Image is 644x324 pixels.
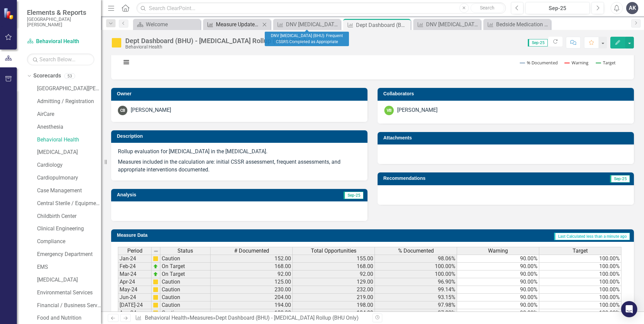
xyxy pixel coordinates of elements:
span: Warning [488,248,508,254]
td: 90.00% [457,278,539,286]
span: # Documented [234,248,269,254]
img: 8DAGhfEEPCf229AAAAAElFTkSuQmCC [153,249,159,254]
a: DNV [MEDICAL_DATA] (BHU): Appropriate Interventions In Place/Documented [415,20,479,29]
td: Jun-24 [118,294,152,301]
td: 155.00 [293,255,375,263]
h3: Description [117,134,364,139]
td: 100.00% [539,286,621,294]
td: 232.00 [293,286,375,294]
div: » » [135,314,367,322]
td: Aug-24 [118,309,152,317]
td: Jan-24 [118,255,152,263]
img: cBAA0RP0Y6D5n+AAAAAElFTkSuQmCC [153,295,158,300]
div: VB [384,106,394,115]
a: Financial / Business Services [37,302,101,310]
td: 90.00% [457,286,539,294]
td: Feb-24 [118,263,152,270]
a: Scorecards [33,72,61,80]
td: 204.00 [211,294,293,301]
a: EMS [37,263,101,271]
h3: Collaborators [383,91,631,96]
a: Compliance [37,238,101,246]
span: Search [480,5,494,10]
td: 152.00 [211,255,293,263]
span: Target [573,248,588,254]
small: [GEOGRAPHIC_DATA][PERSON_NAME] [27,17,94,28]
a: Central Sterile / Equipment Distribution [37,200,101,207]
td: Caution [160,301,211,309]
td: 93.15% [375,294,457,301]
td: On Target [160,263,211,270]
button: AK [626,2,638,14]
span: Status [178,248,193,254]
td: 92.00 [293,270,375,278]
div: 53 [64,73,75,79]
div: CB [118,106,127,115]
td: [DATE]-24 [118,301,152,309]
td: 194.00 [211,301,293,309]
td: 100.00% [539,301,621,309]
td: 100.00% [539,255,621,263]
td: Caution [160,286,211,294]
a: Welcome [135,20,199,29]
td: Caution [160,294,211,301]
a: Measures [190,315,213,321]
a: Environmental Services [37,289,101,297]
img: Caution [111,37,122,48]
div: Behavioral Health [125,44,306,50]
a: [MEDICAL_DATA] [37,149,101,156]
span: Sep-25 [528,39,548,46]
td: 97.83% [375,309,457,317]
div: Sep-25 [528,4,587,12]
span: Period [127,248,142,254]
img: ClearPoint Strategy [3,8,15,20]
a: Anesthesia [37,123,101,131]
a: Behavioral Health [37,136,101,144]
td: 90.00% [457,294,539,301]
a: Cardiology [37,161,101,169]
td: 100.00% [375,270,457,278]
td: 100.00% [539,270,621,278]
td: 92.00 [211,270,293,278]
a: Bedside Medication Verification - BHU [485,20,549,29]
a: Measure Update Report [205,20,260,29]
div: DNV [MEDICAL_DATA] (BHU): Frequent CSSRS Completed as Appropriate [265,32,349,46]
a: Admitting / Registration [37,98,101,105]
td: 125.00 [211,278,293,286]
img: cBAA0RP0Y6D5n+AAAAAElFTkSuQmCC [153,302,158,308]
a: Behavioral Health [27,38,94,45]
button: Show Target [596,60,616,66]
img: cBAA0RP0Y6D5n+AAAAAElFTkSuQmCC [153,287,158,292]
td: 90.00% [457,301,539,309]
div: Dept Dashboard (BHU) - [MEDICAL_DATA] Rollup (BHU Only) [356,21,409,29]
input: Search Below... [27,54,94,65]
td: 90.00% [457,309,539,317]
td: 97.98% [375,301,457,309]
div: Measure Update Report [216,20,260,29]
a: DNV [MEDICAL_DATA] (BHU): Frequent CSSRS Completed as Appropriate [275,20,339,29]
div: Open Intercom Messenger [621,301,637,317]
p: Rollup evaluation for [MEDICAL_DATA] in the [MEDICAL_DATA]. [118,148,361,157]
button: Show Warning [565,60,589,66]
td: 99.14% [375,286,457,294]
td: 129.00 [293,278,375,286]
span: Last Calculated less than a minute ago [554,233,630,240]
div: DNV [MEDICAL_DATA] (BHU): Frequent CSSRS Completed as Appropriate [286,20,339,29]
h3: Attachments [383,135,631,140]
td: May-24 [118,286,152,294]
td: 100.00% [375,263,457,270]
div: Bedside Medication Verification - BHU [496,20,549,29]
div: [PERSON_NAME] [131,106,171,114]
span: Elements & Reports [27,8,94,17]
div: DNV [MEDICAL_DATA] (BHU): Appropriate Interventions In Place/Documented [426,20,479,29]
td: 184.00 [293,309,375,317]
img: cBAA0RP0Y6D5n+AAAAAElFTkSuQmCC [153,279,158,285]
a: Behavioral Health [145,315,187,321]
a: Cardiopulmonary [37,174,101,182]
td: Caution [160,278,211,286]
td: 100.00% [539,263,621,270]
td: 90.00% [457,255,539,263]
td: 198.00 [293,301,375,309]
span: % Documented [398,248,434,254]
